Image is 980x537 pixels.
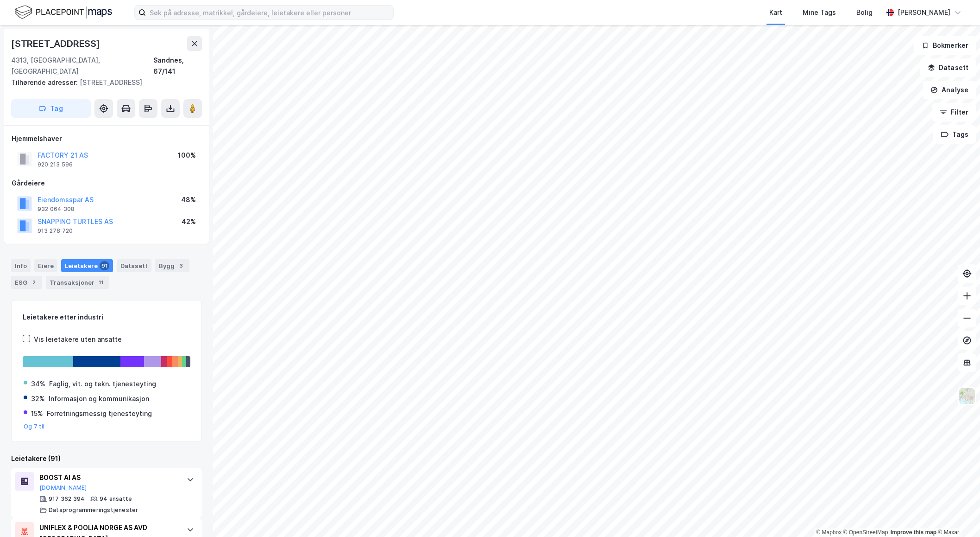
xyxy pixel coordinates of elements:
div: Kontrollprogram for chat [934,492,980,537]
div: Transaksjoner [46,276,109,289]
div: Kart [769,7,782,18]
button: Filter [932,103,976,121]
div: Leietakere [61,259,113,272]
div: Informasjon og kommunikasjon [49,393,149,404]
a: OpenStreetMap [843,529,888,536]
span: Tilhørende adresser: [11,78,80,86]
div: Sandnes, 67/141 [153,55,202,77]
div: [STREET_ADDRESS] [11,77,195,88]
div: Datasett [117,259,151,272]
div: 11 [96,278,106,287]
div: Mine Tags [803,7,836,18]
div: Dataprogrammeringstjenester [49,506,138,514]
div: 4313, [GEOGRAPHIC_DATA], [GEOGRAPHIC_DATA] [11,55,153,77]
button: Tags [933,125,976,144]
div: 42% [182,216,196,227]
div: 2 [29,278,38,287]
div: 34% [31,378,45,390]
div: Hjemmelshaver [12,133,201,144]
iframe: Chat Widget [934,492,980,537]
div: Info [11,259,31,272]
div: Faglig, vit. og tekn. tjenesteyting [49,378,156,390]
div: BOOST AI AS [39,472,177,483]
div: 3 [176,261,186,270]
img: Z [958,387,976,405]
div: ESG [11,276,42,289]
button: Datasett [920,58,976,77]
div: 920 213 596 [38,161,73,168]
a: Mapbox [816,529,842,536]
img: logo.f888ab2527a4732fd821a326f86c7f29.svg [15,4,112,20]
div: Leietakere (91) [11,453,202,464]
button: Tag [11,99,91,118]
div: 932 064 308 [38,205,75,213]
div: [PERSON_NAME] [898,7,950,18]
input: Søk på adresse, matrikkel, gårdeiere, leietakere eller personer [146,6,393,19]
div: 917 362 394 [49,495,85,503]
div: 913 278 720 [38,227,73,235]
button: Og 7 til [24,423,45,430]
div: 15% [31,408,43,419]
div: Vis leietakere uten ansatte [34,334,122,345]
button: Bokmerker [914,36,976,55]
div: Bolig [856,7,873,18]
div: 100% [178,150,196,161]
div: 94 ansatte [100,495,132,503]
div: Eiere [34,259,57,272]
div: 91 [100,261,109,270]
div: [STREET_ADDRESS] [11,36,102,51]
button: [DOMAIN_NAME] [39,484,87,492]
div: Forretningsmessig tjenesteyting [47,408,152,419]
div: 32% [31,393,45,404]
button: Analyse [923,81,976,99]
div: Gårdeiere [12,178,201,189]
div: Bygg [155,259,189,272]
div: 48% [181,194,196,205]
a: Improve this map [891,529,936,536]
div: Leietakere etter industri [23,312,190,323]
